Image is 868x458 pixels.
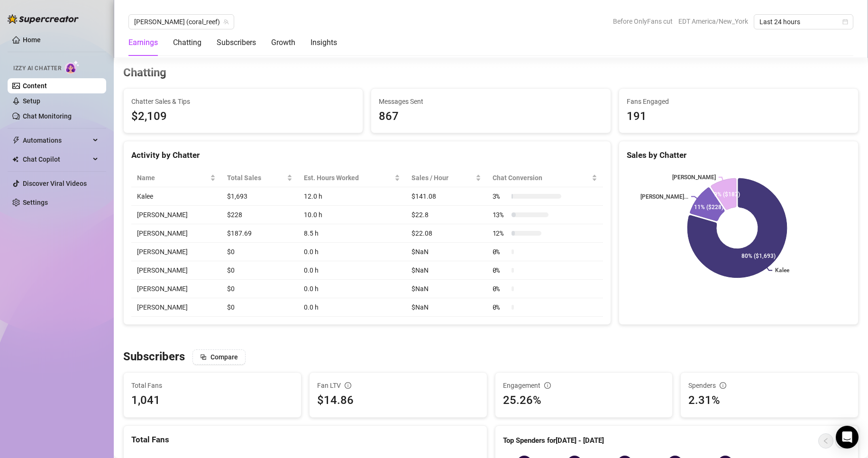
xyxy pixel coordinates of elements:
div: 867 [379,108,603,126]
div: Insights [311,37,337,48]
span: team [223,19,229,25]
h3: Chatting [123,65,166,81]
div: Spenders [688,380,850,391]
a: Content [23,82,47,90]
td: $228 [221,206,298,224]
h3: Subscribers [123,349,185,365]
span: info-circle [345,382,351,389]
td: [PERSON_NAME] [131,243,221,261]
td: 0.0 h [298,261,405,280]
td: $NaN [406,243,487,261]
td: 0.0 h [298,298,405,317]
td: [PERSON_NAME] [131,298,221,317]
div: 25.26% [503,392,665,410]
td: $22.8 [406,206,487,224]
span: 13 % [493,210,508,220]
div: Activity by Chatter [131,149,603,162]
td: $0 [221,298,298,317]
span: Last 24 hours [759,15,848,29]
td: 8.5 h [298,224,405,243]
td: [PERSON_NAME] [131,206,221,224]
div: $14.86 [317,392,479,410]
img: AI Chatter [65,60,80,74]
span: Total Sales [227,173,285,183]
span: Chat Copilot [23,152,90,167]
td: $1,693 [221,187,298,206]
span: Compare [210,353,238,361]
span: 0 % [493,302,508,312]
div: Fan LTV [317,380,479,391]
div: Subscribers [217,37,256,48]
td: $0 [221,261,298,280]
div: Engagement [503,380,665,391]
td: $0 [221,280,298,298]
td: 0.0 h [298,243,405,261]
span: 0 % [493,247,508,257]
th: Chat Conversion [487,169,603,187]
span: Name [137,173,208,183]
a: Setup [23,97,40,105]
text: [PERSON_NAME]... [640,193,688,200]
a: Settings [23,199,48,206]
span: Izzy AI Chatter [13,64,61,73]
span: block [200,354,207,360]
td: [PERSON_NAME] [131,261,221,280]
span: EDT America/New_York [678,14,748,28]
td: [PERSON_NAME] [131,224,221,243]
div: Chatting [173,37,201,48]
text: [PERSON_NAME] [672,174,716,181]
td: $NaN [406,280,487,298]
div: Est. Hours Worked [304,173,392,183]
th: Name [131,169,221,187]
span: Sales / Hour [411,173,474,183]
td: Kalee [131,187,221,206]
th: Total Sales [221,169,298,187]
td: $187.69 [221,224,298,243]
span: Chatter Sales & Tips [131,96,355,107]
a: Chat Monitoring [23,112,72,120]
span: Fans Engaged [627,96,850,107]
a: Home [23,36,41,44]
td: 12.0 h [298,187,405,206]
span: Automations [23,133,90,148]
a: Discover Viral Videos [23,180,87,187]
td: $NaN [406,298,487,317]
span: Total Fans [131,380,293,391]
span: Messages Sent [379,96,603,107]
span: $2,109 [131,108,355,126]
span: 0 % [493,284,508,294]
div: 2.31% [688,392,850,410]
text: Kalee [775,267,790,274]
td: $NaN [406,261,487,280]
span: Chat Conversion [493,173,590,183]
span: thunderbolt [12,137,20,144]
div: Earnings [128,37,158,48]
div: 191 [627,108,850,126]
img: logo-BBDzfeDw.svg [8,14,79,24]
span: info-circle [544,382,551,389]
div: Sales by Chatter [627,149,850,162]
button: Compare [192,349,246,365]
td: [PERSON_NAME] [131,280,221,298]
th: Sales / Hour [406,169,487,187]
td: $22.08 [406,224,487,243]
article: Top Spenders for [DATE] - [DATE] [503,435,604,447]
div: 1,041 [131,392,160,410]
span: Anna (coral_reef) [134,15,228,29]
td: $0 [221,243,298,261]
span: 0 % [493,265,508,275]
span: info-circle [720,382,726,389]
td: 10.0 h [298,206,405,224]
span: calendar [842,19,848,25]
span: 3 % [493,191,508,202]
div: Growth [271,37,295,48]
td: $141.08 [406,187,487,206]
div: Open Intercom Messenger [836,426,859,449]
span: 12 % [493,228,508,238]
span: Before OnlyFans cut [613,14,673,28]
td: 0.0 h [298,280,405,298]
div: Total Fans [131,433,479,446]
img: Chat Copilot [12,156,18,163]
